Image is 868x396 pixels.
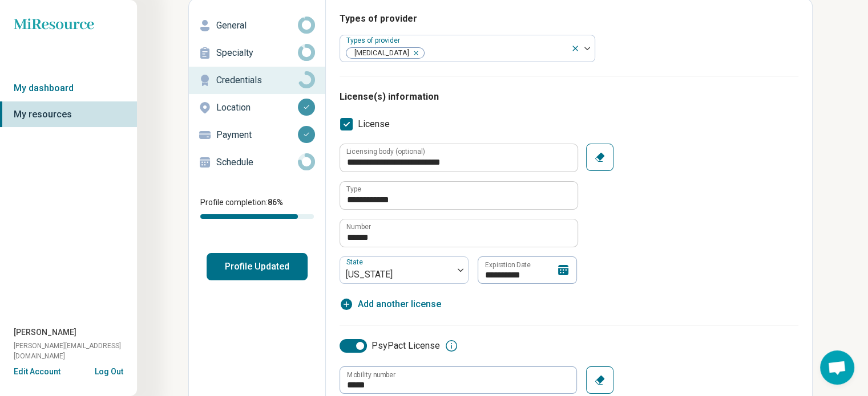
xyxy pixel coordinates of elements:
label: Licensing body (optional) [346,148,425,155]
p: Specialty [216,46,298,60]
div: Open chat [820,350,854,385]
span: License [358,117,390,131]
input: credential.licenses.0.name [340,182,578,209]
p: Location [216,101,298,115]
a: Location [189,94,325,121]
a: Payment [189,121,325,149]
span: [PERSON_NAME] [14,326,76,338]
label: Types of provider [346,36,402,44]
label: Type [346,186,361,193]
div: Profile completion [200,214,314,219]
span: [MEDICAL_DATA] [346,48,413,59]
button: Profile Updated [207,253,308,280]
span: Add another license [358,297,441,311]
span: 86 % [268,198,283,207]
label: State [346,258,365,266]
a: Credentials [189,67,325,94]
h3: License(s) information [340,90,798,104]
button: Add another license [340,297,441,311]
p: General [216,19,298,32]
button: Log Out [95,366,123,375]
p: Payment [216,128,298,142]
span: [PERSON_NAME][EMAIL_ADDRESS][DOMAIN_NAME] [14,341,137,361]
a: Specialty [189,39,325,67]
p: Credentials [216,74,298,87]
button: Edit Account [14,366,60,378]
a: General [189,12,325,39]
div: Profile completion: [189,190,325,226]
a: Schedule [189,149,325,176]
label: PsyPact License [340,339,440,353]
p: Schedule [216,156,298,169]
label: Number [346,223,371,230]
h3: Types of provider [340,12,798,26]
